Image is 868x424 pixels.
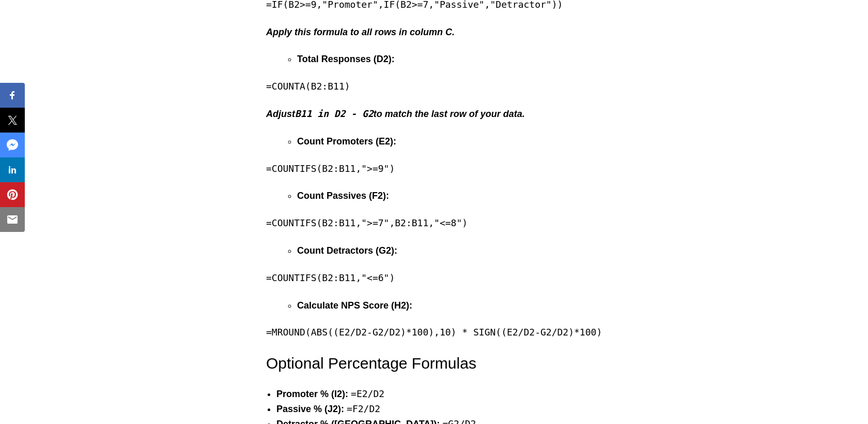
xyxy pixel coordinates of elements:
[266,271,602,286] pre: =COUNTIFS(B2:B11,"<=6")
[297,300,412,311] strong: Calculate NPS Score (H2):
[297,136,396,147] strong: Count Promoters (E2):
[297,245,397,256] strong: Count Detractors (G2):
[347,403,380,414] code: =F2/D2
[266,109,525,119] strong: Adjust to match the last row of your data.
[297,54,395,64] strong: Total Responses (D2):
[266,162,602,177] pre: =COUNTIFS(B2:B11,">=9")
[266,27,455,37] em: Apply this formula to all rows in column C.
[295,108,374,119] code: B11 in D2 - G2
[266,325,602,340] pre: =MROUND(ABS((E2/D2-G2/D2)*100),10) * SIGN((E2/D2-G2/D2)*100)
[276,404,344,414] strong: Passive % (J2):
[276,389,348,399] strong: Promoter % (I2):
[351,388,384,399] code: =E2/D2
[297,191,389,201] strong: Count Passives (F2):
[266,353,602,374] h4: Optional Percentage Formulas
[266,79,602,94] pre: =COUNTA(B2:B11)
[266,216,602,231] pre: =COUNTIFS(B2:B11,">=7",B2:B11,"<=8")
